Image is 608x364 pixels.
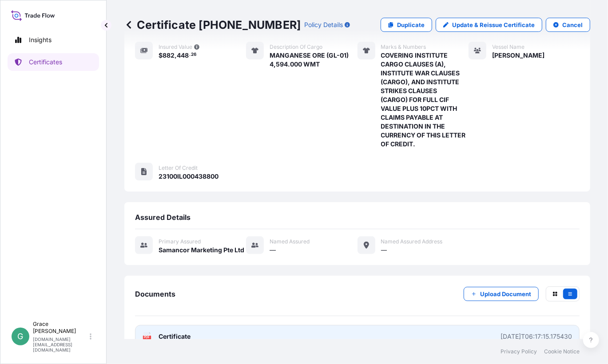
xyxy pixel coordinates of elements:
span: G [18,332,24,341]
a: Privacy Policy [501,348,537,355]
span: Samancor Marketing Pte Ltd [159,246,244,254]
span: 882 [163,52,175,59]
span: Documents [135,290,175,298]
span: 448 [177,52,189,59]
span: — [381,246,387,254]
button: Upload Document [464,287,539,301]
span: . [189,53,191,56]
p: Cancel [562,20,583,29]
span: Named Assured Address [381,238,443,245]
p: Upload Document [480,290,531,298]
span: 23100IL000438800 [159,172,219,181]
p: Certificate [PHONE_NUMBER] [124,18,301,32]
span: — [270,246,276,254]
span: MANGANESE ORE (GL-01) 4,594.000 WMT [270,51,349,69]
a: PDFCertificate[DATE]T06:17:15.175430 [135,325,580,348]
span: , [175,52,177,59]
span: Primary assured [159,238,201,245]
p: Update & Reissue Certificate [452,20,535,29]
a: Update & Reissue Certificate [436,18,542,32]
p: Certificates [29,58,62,67]
span: Letter of Credit [159,164,198,172]
span: Named Assured [270,238,310,245]
a: Cookie Notice [544,348,580,355]
span: Assured Details [135,213,191,222]
p: Policy Details [304,20,343,29]
span: $ [159,52,163,59]
a: Insights [8,31,99,49]
span: COVERING INSTITUTE CARGO CLAUSES (A), INSTITUTE WAR CLAUSES (CARGO), AND INSTITUTE STRIKES CLAUSE... [381,51,469,149]
span: 26 [191,53,196,56]
a: Certificates [8,53,99,71]
a: Duplicate [381,18,432,32]
p: [DOMAIN_NAME][EMAIL_ADDRESS][DOMAIN_NAME] [33,337,88,352]
text: PDF [144,336,150,339]
span: Certificate [159,332,191,341]
span: [PERSON_NAME] [492,51,544,60]
p: Duplicate [397,20,425,29]
p: Insights [29,35,52,44]
div: [DATE]T06:17:15.175430 [501,332,572,341]
p: Grace [PERSON_NAME] [33,321,88,335]
button: Cancel [546,18,590,32]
